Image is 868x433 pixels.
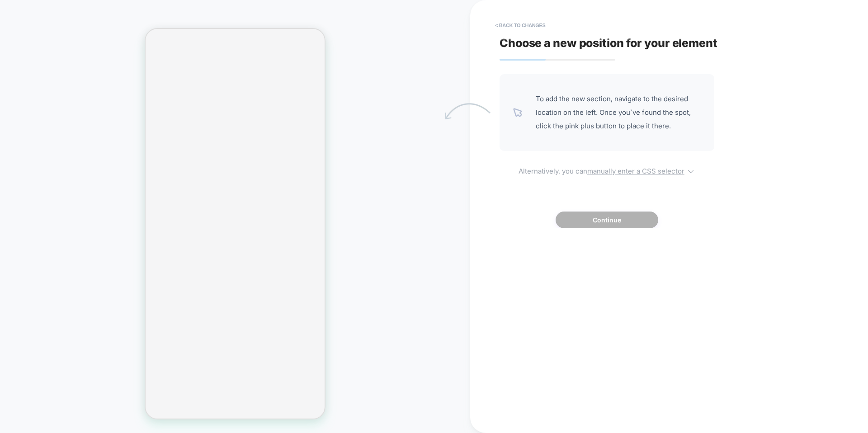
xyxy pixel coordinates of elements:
img: Arrow [445,103,491,119]
button: < Back to changes [491,18,550,33]
span: To add the new section, navigate to the desired location on the left. Once you`ve found the spot,... [536,92,701,133]
span: Choose a new position for your element [500,36,717,50]
span: Alternatively, you can [500,165,714,175]
u: manually enter a CSS selector [587,167,684,175]
button: Continue [556,212,658,228]
img: pointer [513,108,522,117]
